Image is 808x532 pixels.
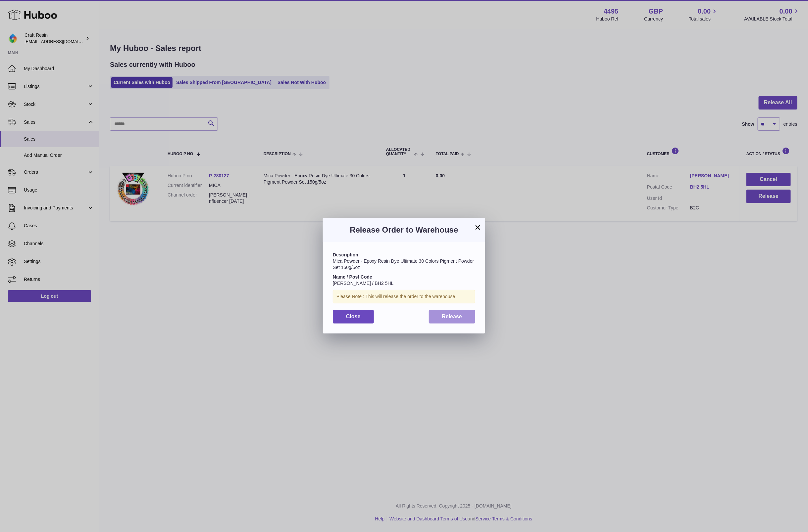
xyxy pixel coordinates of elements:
[333,252,358,257] strong: Description
[333,310,374,324] button: Close
[333,290,475,303] div: Please Note : This will release the order to the warehouse
[346,314,361,319] span: Close
[333,225,475,235] h3: Release Order to Warehouse
[442,314,462,319] span: Release
[429,310,476,324] button: Release
[333,258,474,270] span: Mica Powder - Epoxy Resin Dye Ultimate 30 Colors Pigment Powder Set 150g/5oz
[474,223,482,231] button: ×
[333,281,394,286] span: [PERSON_NAME] / BH2 5HL
[333,274,372,280] strong: Name / Post Code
